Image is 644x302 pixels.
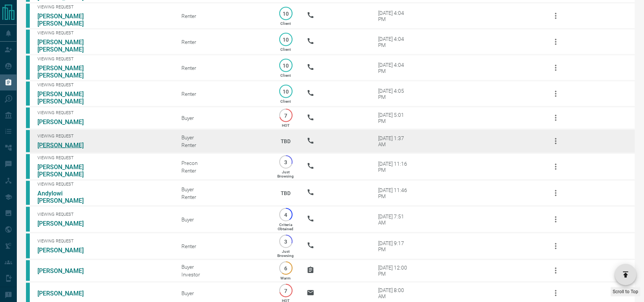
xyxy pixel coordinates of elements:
[181,13,265,19] div: Renter
[181,168,265,174] div: Renter
[283,288,289,294] p: 7
[378,88,411,100] div: [DATE] 4:05 PM
[37,13,95,27] a: [PERSON_NAME] [PERSON_NAME]
[276,183,295,203] p: TBD
[26,234,30,258] div: condos.ca
[26,181,30,205] div: condos.ca
[37,118,95,126] a: [PERSON_NAME]
[283,37,289,42] p: 10
[278,170,294,178] p: Just Browsing
[283,159,289,165] p: 3
[282,123,290,128] p: HOT
[37,163,95,178] a: [PERSON_NAME] [PERSON_NAME]
[181,194,265,200] div: Renter
[181,264,265,270] div: Buyer
[181,115,265,121] div: Buyer
[283,113,289,118] p: 7
[37,155,170,160] span: Viewing Request
[181,65,265,71] div: Renter
[37,239,170,244] span: Viewing Request
[378,62,411,74] div: [DATE] 4:04 PM
[276,131,295,152] p: TBD
[613,289,638,294] span: Scroll to Top
[26,260,30,281] div: condos.ca
[378,287,411,299] div: [DATE] 8:00 AM
[283,63,289,68] p: 10
[37,182,170,187] span: Viewing Request
[37,134,170,139] span: Viewing Request
[378,10,411,22] div: [DATE] 4:04 PM
[378,135,411,147] div: [DATE] 1:37 AM
[378,240,411,252] div: [DATE] 9:17 PM
[26,108,30,128] div: condos.ca
[37,5,170,10] span: Viewing Request
[26,130,30,152] div: condos.ca
[37,57,170,61] span: Viewing Request
[37,39,95,53] a: [PERSON_NAME] [PERSON_NAME]
[37,290,95,297] a: [PERSON_NAME]
[283,11,289,16] p: 10
[37,267,95,275] a: [PERSON_NAME]
[283,89,289,94] p: 10
[281,99,291,103] p: Client
[281,73,291,78] p: Client
[378,36,411,48] div: [DATE] 4:04 PM
[37,142,95,149] a: [PERSON_NAME]
[37,90,95,105] a: [PERSON_NAME] [PERSON_NAME]
[26,154,30,179] div: condos.ca
[37,220,95,227] a: [PERSON_NAME]
[37,247,95,254] a: [PERSON_NAME]
[37,82,170,87] span: Viewing Request
[26,56,30,80] div: condos.ca
[378,265,411,277] div: [DATE] 12:00 PM
[378,187,411,199] div: [DATE] 11:46 PM
[378,161,411,173] div: [DATE] 11:16 PM
[283,239,289,244] p: 3
[181,243,265,249] div: Renter
[181,271,265,278] div: Investor
[278,249,294,258] p: Just Browsing
[281,276,291,280] p: Warm
[181,39,265,45] div: Renter
[283,265,289,271] p: 6
[37,190,95,204] a: Andylowi [PERSON_NAME]
[181,216,265,223] div: Buyer
[37,65,95,79] a: [PERSON_NAME] [PERSON_NAME]
[181,142,265,148] div: Renter
[181,91,265,97] div: Renter
[37,110,170,115] span: Viewing Request
[26,82,30,106] div: condos.ca
[181,290,265,296] div: Buyer
[26,207,30,232] div: condos.ca
[281,21,291,26] p: Client
[278,223,294,231] p: Criteria Obtained
[181,134,265,141] div: Buyer
[378,213,411,226] div: [DATE] 7:51 AM
[283,212,289,218] p: 4
[26,4,30,28] div: condos.ca
[281,47,291,52] p: Client
[181,186,265,192] div: Buyer
[26,30,30,54] div: condos.ca
[378,112,411,124] div: [DATE] 5:01 PM
[181,160,265,166] div: Precon
[37,212,170,217] span: Viewing Request
[37,31,170,36] span: Viewing Request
